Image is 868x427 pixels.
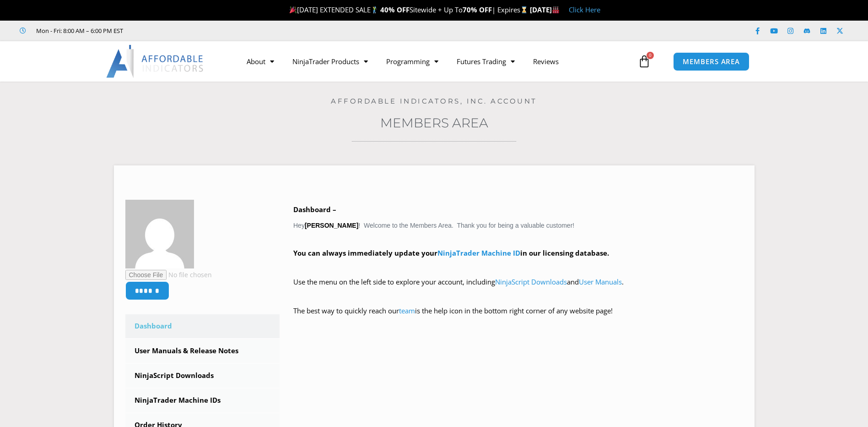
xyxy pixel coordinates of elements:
[399,306,415,315] a: team
[377,51,447,72] a: Programming
[495,277,567,286] a: NinjaScript Downloads
[293,305,743,330] p: The best way to quickly reach our is the help icon in the bottom right corner of any website page!
[125,314,280,338] a: Dashboard
[380,115,488,131] a: Members Area
[125,200,194,268] img: 800e1dc9cab494f0a9ca1c31ba1c9f62a3427ffbafd3ab34b8ff0db413ae9eb7
[521,6,528,13] img: ⌛
[290,6,297,13] img: 🎉
[293,248,609,257] strong: You can always immediately update your in our licensing database.
[524,51,568,72] a: Reviews
[237,51,283,72] a: About
[287,5,530,14] span: [DATE] EXTENDED SALE Sitewide + Up To | Expires
[293,205,336,214] b: Dashboard –
[293,276,743,301] p: Use the menu on the left side to explore your account, including and .
[371,6,378,13] img: 🏌️‍♂️
[125,339,280,363] a: User Manuals & Release Notes
[624,48,664,75] a: 0
[293,203,743,330] div: Hey ! Welcome to the Members Area. Thank you for being a valuable customer!
[530,5,560,14] strong: [DATE]
[579,277,622,286] a: User Manuals
[106,45,205,78] img: LogoAI | Affordable Indicators – NinjaTrader
[447,51,524,72] a: Futures Trading
[463,5,492,14] strong: 70% OFF
[125,364,280,388] a: NinjaScript Downloads
[34,25,123,36] span: Mon - Fri: 8:00 AM – 6:00 PM EST
[125,389,280,412] a: NinjaTrader Machine IDs
[283,51,377,72] a: NinjaTrader Products
[136,26,273,35] iframe: Customer reviews powered by Trustpilot
[380,5,410,14] strong: 40% OFF
[552,6,559,13] img: 🏭
[305,222,358,229] strong: [PERSON_NAME]
[647,52,654,59] span: 0
[331,97,537,105] a: Affordable Indicators, Inc. Account
[569,5,600,14] a: Click Here
[437,248,520,257] a: NinjaTrader Machine ID
[683,58,740,65] span: MEMBERS AREA
[237,51,636,72] nav: Menu
[673,52,749,71] a: MEMBERS AREA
